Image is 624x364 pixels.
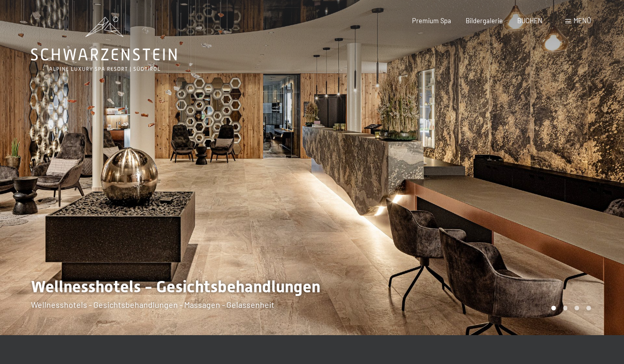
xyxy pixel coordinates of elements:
span: Menü [573,16,591,25]
div: Carousel Page 3 [574,306,579,310]
a: Bildergalerie [466,16,503,25]
a: BUCHEN [517,16,543,25]
a: Premium Spa [412,16,451,25]
div: Carousel Pagination [548,306,591,310]
div: Carousel Page 1 (Current Slide) [551,306,556,310]
div: Carousel Page 2 [563,306,568,310]
div: Carousel Page 4 [586,306,591,310]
